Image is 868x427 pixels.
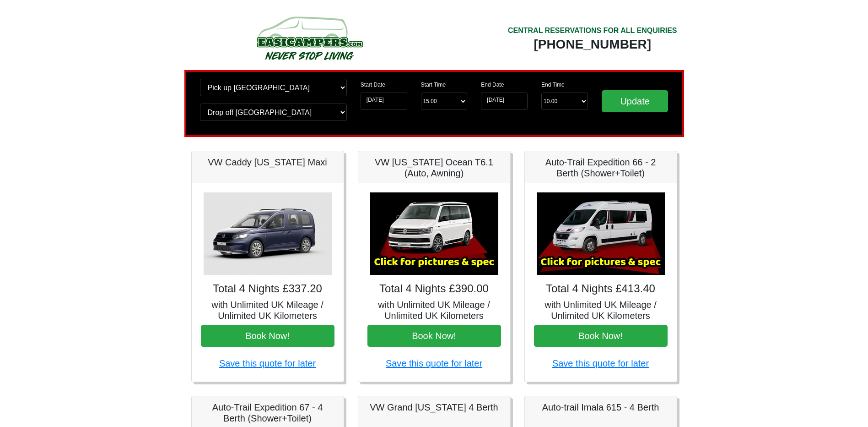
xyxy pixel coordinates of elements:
[481,93,528,110] input: Return Date
[508,36,677,53] div: [PHONE_NUMBER]
[367,325,501,347] button: Book Now!
[361,81,385,89] label: Start Date
[421,81,446,89] label: Start Time
[508,25,677,36] div: CENTRAL RESERVATIONS FOR ALL ENQUIRIES
[534,282,668,296] h4: Total 4 Nights £413.40
[534,402,668,413] h5: Auto-trail Imala 615 - 4 Berth
[361,93,407,110] input: Start Date
[602,90,669,112] input: Update
[367,157,501,179] h5: VW [US_STATE] Ocean T6.1 (Auto, Awning)
[367,282,501,296] h4: Total 4 Nights £390.00
[201,299,334,321] h5: with Unlimited UK Mileage / Unlimited UK Kilometers
[219,358,316,368] a: Save this quote for later
[386,358,482,368] a: Save this quote for later
[201,325,334,347] button: Book Now!
[534,157,668,179] h5: Auto-Trail Expedition 66 - 2 Berth (Shower+Toilet)
[222,13,396,63] img: campers-checkout-logo.png
[370,192,498,275] img: VW California Ocean T6.1 (Auto, Awning)
[537,192,665,275] img: Auto-Trail Expedition 66 - 2 Berth (Shower+Toilet)
[201,157,334,168] h5: VW Caddy [US_STATE] Maxi
[367,299,501,321] h5: with Unlimited UK Mileage / Unlimited UK Kilometers
[367,402,501,413] h5: VW Grand [US_STATE] 4 Berth
[201,402,334,424] h5: Auto-Trail Expedition 67 - 4 Berth (Shower+Toilet)
[552,358,649,368] a: Save this quote for later
[201,282,334,296] h4: Total 4 Nights £337.20
[534,325,668,347] button: Book Now!
[534,299,668,321] h5: with Unlimited UK Mileage / Unlimited UK Kilometers
[481,81,504,89] label: End Date
[541,81,565,89] label: End Time
[204,192,332,275] img: VW Caddy California Maxi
